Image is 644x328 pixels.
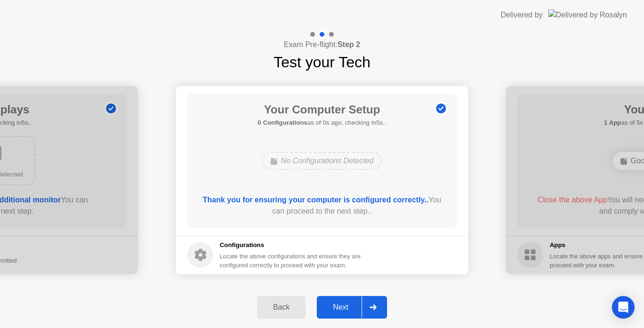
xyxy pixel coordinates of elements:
div: Open Intercom Messenger [612,296,635,319]
h1: Test your Tech [273,51,371,73]
div: No Configurations Detected [262,152,382,170]
b: Step 2 [338,40,360,48]
div: Locate the above configurations and ensure they are configured correctly to proceed with your exam. [220,252,363,270]
div: You can proceed to the next step.. [201,194,444,217]
h5: as of 0s ago, checking in5s.. [258,118,387,128]
div: Next [320,303,362,312]
h1: Your Computer Setup [258,101,387,118]
b: Thank you for ensuring your computer is configured correctly.. [203,196,429,204]
div: Back [260,303,303,312]
h4: Exam Pre-flight: [284,39,360,50]
button: Back [257,296,305,319]
img: Delivered by Rosalyn [548,9,627,20]
button: Next [317,296,387,319]
div: Delivered by [501,9,543,21]
b: 0 Configurations [258,119,307,126]
h5: Configurations [220,240,363,250]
